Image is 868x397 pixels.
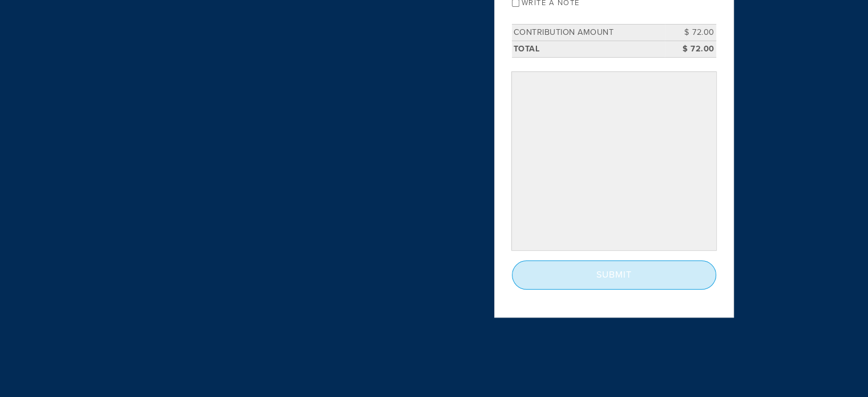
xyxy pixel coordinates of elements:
td: Total [512,41,665,57]
td: $ 72.00 [665,41,716,57]
input: Submit [512,260,716,289]
td: Contribution Amount [512,25,665,41]
td: $ 72.00 [665,25,716,41]
iframe: Secure payment input frame [514,74,714,248]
